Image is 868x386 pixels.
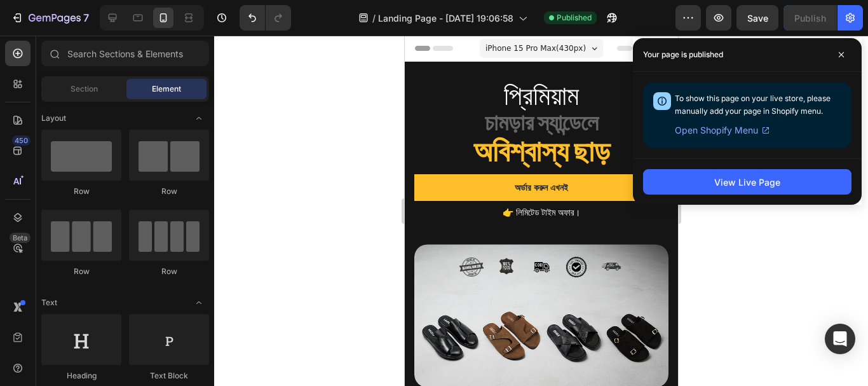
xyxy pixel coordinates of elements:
span: Toggle open [189,293,209,313]
p: 7 [83,10,89,25]
div: Heading [41,370,121,382]
div: Publish [794,11,826,25]
p: Your page is published [643,48,723,61]
button: View Live Page [643,169,851,195]
span: Section [71,83,98,95]
button: Save [736,5,778,31]
iframe: Design area [405,36,678,386]
span: Element [152,83,181,95]
span: Landing Page - [DATE] 19:06:58 [378,11,513,25]
div: Background Image [10,209,264,352]
span: Published [557,12,592,24]
img: gempages_550006975857951793-5f3b7d92-3175-4d40-8350-f8a6cee9cbd4.png [54,219,79,244]
span: Open Shopify Menu [675,123,758,138]
img: gempages_550006975857951793-770afc78-2573-4875-a4fa-8531dcba321c.png [194,219,219,244]
span: Layout [41,113,66,124]
div: Text Block [129,370,209,382]
button: Publish [783,5,837,31]
button: 7 [5,5,95,31]
img: gempages_550006975857951793-89828a6b-303e-469b-a47c-74481938f293.png [124,219,149,244]
div: View Live Page [714,176,780,189]
span: Text [41,297,57,308]
div: Row [41,266,121,277]
div: Row [41,186,121,197]
span: To show this page on your live store, please manually add your page in Shopify menu. [675,93,831,116]
img: gempages_550006975857951793-d125a94b-0b2c-4913-8dab-a2d39996f585.png [159,219,184,244]
div: Open Intercom Messenger [825,324,855,354]
div: Row [129,266,209,277]
div: Row [129,186,209,197]
img: gempages_550006975857951793-03860e61-05ab-49b8-ac8b-b94995ab89fd.png [89,219,114,244]
span: Save [747,13,768,24]
span: / [372,11,376,25]
div: Undo/Redo [240,5,291,31]
div: 450 [12,135,31,146]
div: Beta [10,233,31,243]
span: Toggle open [189,108,209,128]
input: Search Sections & Elements [41,41,209,66]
